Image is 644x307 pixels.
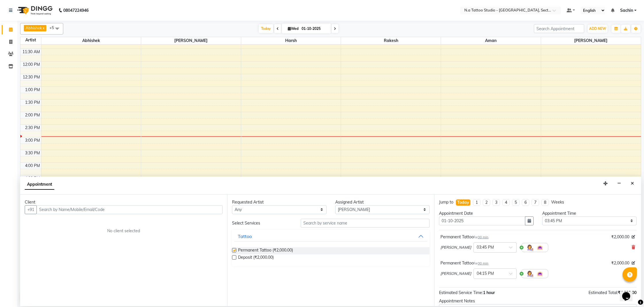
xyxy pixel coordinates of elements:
span: ₹2,000.00 [611,260,629,266]
span: 30 min [478,261,488,265]
span: Abhishek [26,26,42,30]
div: Artist [20,37,41,43]
i: Edit price [632,261,635,265]
div: Permanent Tattoo [440,260,488,266]
div: 3:30 PM [24,150,41,156]
a: x [42,26,45,30]
span: 1 hour [483,290,495,295]
div: Appointment Time [542,210,637,216]
div: 1:30 PM [24,99,41,105]
img: Hairdresser.png [526,270,533,277]
span: [PERSON_NAME] [440,245,471,250]
input: 2025-10-01 [300,24,329,33]
span: ₹2,000.00 [611,234,629,240]
li: 6 [522,199,529,206]
li: 7 [532,199,539,206]
div: Appointment Notes [439,298,637,304]
div: 3:00 PM [24,137,41,143]
button: +91 [25,205,37,214]
img: Hairdresser.png [526,244,533,251]
li: 2 [483,199,490,206]
div: Select Services [228,220,296,226]
div: Requested Artist [232,199,327,205]
div: Client [25,199,223,205]
img: Interior.png [536,270,543,277]
div: 12:00 PM [22,62,41,68]
span: 30 min [478,235,488,239]
input: Search by service name [301,219,430,228]
span: Rakesh [341,37,441,44]
span: Abhishek [41,37,141,44]
div: Weeks [551,199,564,205]
span: [PERSON_NAME] [440,271,471,277]
div: No client selected [39,228,209,234]
li: 3 [492,199,500,206]
div: Jump to [439,199,453,205]
span: Estimated Total: [589,290,618,295]
div: Permanent Tattoo [440,234,488,240]
div: Today [457,199,469,206]
li: 1 [473,199,480,206]
span: Deposit (₹2,000.00) [238,254,274,262]
span: Estimated Service Time: [439,290,483,295]
span: ₹4,000.00 [618,290,637,295]
small: for [474,235,488,239]
input: yyyy-mm-dd [439,216,525,225]
button: Close [628,179,637,188]
span: [PERSON_NAME] [541,37,641,44]
iframe: chat widget [620,284,638,301]
div: 4:30 PM [24,175,41,181]
button: Tattoo [234,231,427,241]
small: for [474,261,488,265]
span: Permanent Tattoo (₹2,000.00) [238,247,293,254]
span: [PERSON_NAME] [141,37,241,44]
div: 2:00 PM [24,112,41,118]
span: Aman [441,37,541,44]
span: +5 [49,25,58,30]
input: Search Appointment [534,24,584,33]
div: Assigned Artist [335,199,430,205]
div: 11:30 AM [21,49,41,55]
i: Edit price [632,235,635,239]
span: Wed [286,26,300,31]
span: Harsh [241,37,341,44]
div: Tattoo [238,233,252,240]
div: 4:00 PM [24,163,41,169]
img: Interior.png [536,244,543,251]
li: 5 [512,199,520,206]
li: 8 [541,199,549,206]
span: Appointment [25,179,54,190]
b: 08047224946 [63,2,89,18]
img: logo [15,2,54,18]
div: 12:30 PM [22,74,41,80]
div: 2:30 PM [24,125,41,131]
input: Search by Name/Mobile/Email/Code [37,205,223,214]
div: 1:00 PM [24,87,41,93]
span: Sachin [620,7,633,14]
span: ADD NEW [589,26,606,31]
button: ADD NEW [588,25,607,33]
span: Today [259,24,273,33]
li: 4 [502,199,510,206]
div: Appointment Date [439,210,534,216]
